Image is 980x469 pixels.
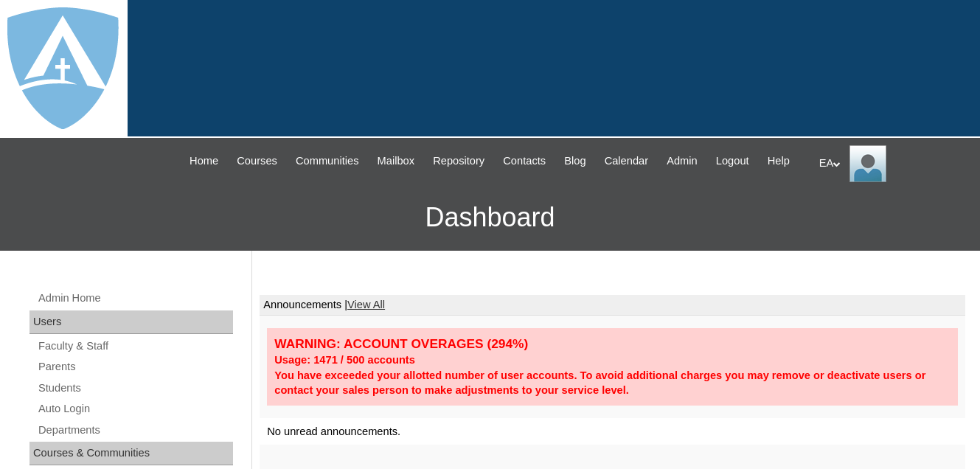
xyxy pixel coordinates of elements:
a: Mailbox [370,153,423,170]
span: Repository [433,153,484,170]
span: Help [768,153,790,170]
div: You have exceeded your allotted number of user accounts. To avoid additional charges you may remo... [274,368,951,398]
span: Mailbox [378,153,415,170]
a: Logout [709,153,757,170]
div: EA [819,145,965,182]
span: Communities [296,153,359,170]
span: Calendar [605,153,648,170]
a: Communities [288,153,366,170]
a: Courses [229,153,285,170]
a: View All [347,299,385,310]
a: Admin [659,153,705,170]
a: Help [760,153,797,170]
td: Announcements | [260,295,965,316]
a: Faculty & Staff [37,337,233,355]
span: Home [190,153,218,170]
a: Students [37,379,233,397]
span: Blog [564,153,585,170]
a: Parents [37,358,233,376]
td: No unread announcements. [260,418,965,445]
span: Courses [237,153,277,170]
a: Contacts [496,153,553,170]
a: Blog [557,153,593,170]
a: Departments [37,421,233,440]
img: logo-white.png [7,7,119,129]
a: Auto Login [37,400,233,418]
div: Courses & Communities [29,442,233,465]
div: WARNING: ACCOUNT OVERAGES (294%) [274,336,951,352]
span: Admin [667,153,698,170]
a: Repository [425,153,492,170]
span: Contacts [503,153,546,170]
img: EA Administrator [849,145,886,182]
a: Calendar [597,153,656,170]
h3: Dashboard [7,184,973,251]
a: Home [182,153,226,170]
a: Admin Home [37,289,233,308]
span: Logout [716,153,749,170]
strong: Usage: 1471 / 500 accounts [274,354,415,366]
div: Users [29,310,233,334]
